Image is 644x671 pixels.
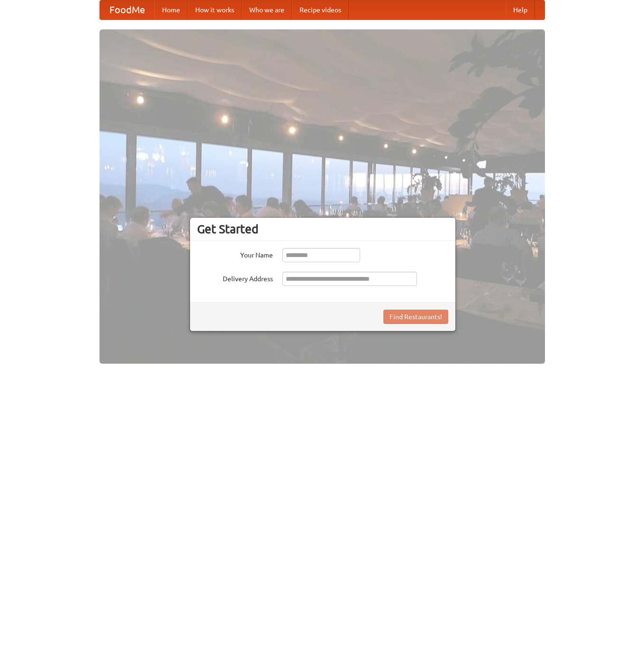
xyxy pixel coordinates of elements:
[506,0,535,19] a: Help
[197,272,273,284] label: Delivery Address
[188,0,242,19] a: How it works
[197,222,448,236] h3: Get Started
[383,310,448,324] button: Find Restaurants!
[154,0,188,19] a: Home
[100,0,154,19] a: FoodMe
[197,248,273,260] label: Your Name
[242,0,292,19] a: Who we are
[292,0,349,19] a: Recipe videos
